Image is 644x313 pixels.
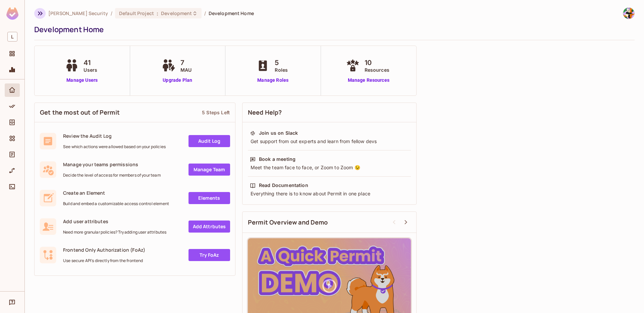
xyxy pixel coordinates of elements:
[5,164,20,177] div: URL Mapping
[5,132,20,145] div: Elements
[5,100,20,113] div: Policy
[63,201,169,206] span: Build and embed a customizable access control element
[189,221,230,233] a: Add Attrbutes
[63,144,166,149] span: See which actions were allowed based on your policies
[63,133,166,139] span: Review the Audit Log
[63,230,166,235] span: Need more granular policies? Try adding user attributes
[5,116,20,129] div: Directory
[7,32,17,42] span: L
[189,192,230,204] a: Elements
[180,58,192,68] span: 7
[84,66,97,73] span: Users
[5,29,20,44] div: Workspace: Lumia Security
[63,77,101,84] a: Manage Users
[160,77,195,84] a: Upgrade Plan
[119,10,154,16] span: Default Project
[365,66,389,73] span: Resources
[63,258,145,263] span: Use secure API's directly from the frontend
[250,138,409,145] div: Get support from out experts and learn from fellow devs
[40,108,120,117] span: Get the most out of Permit
[63,173,161,178] span: Decide the level of access for members of your team
[255,77,291,84] a: Manage Roles
[204,10,206,16] li: /
[5,180,20,193] div: Connect
[84,58,97,68] span: 41
[5,296,20,309] div: Help & Updates
[275,66,288,73] span: Roles
[111,10,112,16] li: /
[209,10,254,16] span: Development Home
[161,10,192,16] span: Development
[365,58,389,68] span: 10
[202,109,230,116] div: 5 Steps Left
[6,7,18,20] img: SReyMgAAAABJRU5ErkJggg==
[623,8,634,19] img: David Mamistvalov
[248,108,282,117] span: Need Help?
[5,63,20,76] div: Monitoring
[275,58,288,68] span: 5
[180,66,192,73] span: MAU
[250,190,409,197] div: Everything there is to know about Permit in one place
[5,47,20,60] div: Projects
[5,148,20,161] div: Audit Log
[189,249,230,261] a: Try FoAz
[5,83,20,97] div: Home
[48,10,108,16] span: the active workspace
[344,77,393,84] a: Manage Resources
[34,24,631,35] div: Development Home
[259,156,296,163] div: Book a meeting
[63,218,166,225] span: Add user attributes
[259,182,308,189] div: Read Documentation
[63,161,161,168] span: Manage your teams permissions
[63,247,145,253] span: Frontend Only Authorization (FoAz)
[63,190,169,196] span: Create an Element
[189,135,230,147] a: Audit Log
[250,164,409,171] div: Meet the team face to face, or Zoom to Zoom 😉
[259,130,298,136] div: Join us on Slack
[189,164,230,176] a: Manage Team
[156,11,159,16] span: :
[248,218,328,227] span: Permit Overview and Demo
